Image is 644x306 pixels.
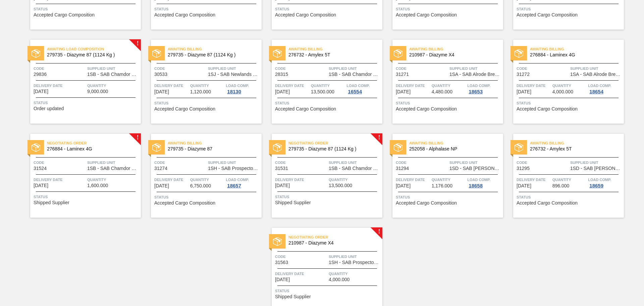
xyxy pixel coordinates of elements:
[34,193,139,200] span: Status
[329,277,350,282] span: 4,000.000
[396,89,411,94] span: 09/08/2025
[517,65,569,72] span: Code
[190,89,211,94] span: 1,120.000
[154,100,260,106] span: Status
[467,183,484,188] div: 18658
[530,46,624,52] span: Awaiting Billing
[275,166,288,171] span: 31531
[449,159,501,166] span: Supplied Unit
[396,100,501,106] span: Status
[588,183,605,188] div: 18659
[34,65,86,72] span: Code
[517,183,531,188] span: 09/15/2025
[154,82,189,89] span: Delivery Date
[467,176,501,188] a: Load Comp.18658
[396,72,409,77] span: 31271
[154,6,260,12] span: Status
[346,89,363,94] div: 16554
[273,49,282,58] img: status
[34,106,64,111] span: Order updated
[503,40,624,124] a: statusAwaiting Billing276884 - Laminex 4GCode31272Supplied Unit1SA - SAB Alrode BreweryDelivery D...
[311,89,334,94] span: 13,500.000
[275,159,327,166] span: Code
[275,277,290,282] span: 09/15/2025
[570,72,622,77] span: 1SA - SAB Alrode Brewery
[432,183,452,188] span: 1,176.000
[515,143,523,152] img: status
[275,193,381,200] span: Status
[396,82,430,89] span: Delivery Date
[396,183,411,188] span: 09/15/2025
[275,176,327,183] span: Delivery Date
[530,140,624,146] span: Awaiting Billing
[552,82,587,89] span: Quantity
[396,176,430,183] span: Delivery Date
[449,65,501,72] span: Supplied Unit
[275,253,327,260] span: Code
[154,65,206,72] span: Code
[273,143,282,152] img: status
[449,166,501,171] span: 1SD - SAB Rosslyn Brewery
[34,159,86,166] span: Code
[154,12,215,17] span: Accepted Cargo Composition
[394,143,402,152] img: status
[396,159,448,166] span: Code
[152,143,161,152] img: status
[208,65,260,72] span: Supplied Unit
[329,270,381,277] span: Quantity
[432,82,466,89] span: Quantity
[409,46,503,52] span: Awaiting Billing
[47,46,141,52] span: Awaiting Load Composition
[20,134,141,218] a: !statusNegotiating Order276884 - Laminex 4GCode31524Supplied Unit1SB - SAB Chamdor BreweryDeliver...
[47,52,136,57] span: 279735 - Diazyme 87 (1124 Kg )
[552,89,573,94] span: 4,000.000
[517,100,622,106] span: Status
[530,146,619,151] span: 276732 - Amylex 5T
[154,89,169,94] span: 08/09/2025
[288,146,377,151] span: 279735 - Diazyme 87 (1124 Kg )
[34,89,48,94] span: 08/01/2025
[588,176,611,183] span: Load Comp.
[467,82,501,94] a: Load Comp.18653
[467,89,484,94] div: 18653
[226,82,249,89] span: Load Comp.
[517,176,551,183] span: Delivery Date
[275,270,327,277] span: Delivery Date
[432,89,452,94] span: 4,480.000
[141,134,262,218] a: statusAwaiting Billing279735 - Diazyme 87Code31274Supplied Unit1SH - SAB Prospecton BreweryDelive...
[449,72,501,77] span: 1SA - SAB Alrode Brewery
[588,82,611,89] span: Load Comp.
[154,201,215,206] span: Accepted Cargo Composition
[552,176,587,183] span: Quantity
[87,176,139,183] span: Quantity
[588,176,622,188] a: Load Comp.18659
[275,65,327,72] span: Code
[226,176,260,188] a: Load Comp.18657
[190,82,224,89] span: Quantity
[517,106,578,112] span: Accepted Cargo Composition
[34,72,47,77] span: 29836
[409,140,503,146] span: Awaiting Billing
[34,200,69,205] span: Shipped Supplier
[467,82,490,89] span: Load Comp.
[168,146,256,151] span: 279735 - Diazyme 87
[275,106,336,112] span: Accepted Cargo Composition
[396,106,457,112] span: Accepted Cargo Composition
[288,241,377,246] span: 210987 - Diazyme X4
[190,176,224,183] span: Quantity
[20,40,141,124] a: !statusAwaiting Load Composition279735 - Diazyme 87 (1124 Kg )Code29836Supplied Unit1SB - SAB Cha...
[329,260,381,265] span: 1SH - SAB Prospecton Brewery
[87,159,139,166] span: Supplied Unit
[517,194,622,201] span: Status
[154,183,169,188] span: 09/09/2025
[288,52,377,57] span: 276732 - Amylex 5T
[208,72,260,77] span: 1SJ - SAB Newlands Brewery
[517,72,530,77] span: 31272
[288,46,382,52] span: Awaiting Billing
[288,234,382,241] span: Negotiating Order
[346,82,381,94] a: Load Comp.16554
[275,200,311,205] span: Shipped Supplier
[396,12,457,17] span: Accepted Cargo Composition
[154,194,260,201] span: Status
[517,6,622,12] span: Status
